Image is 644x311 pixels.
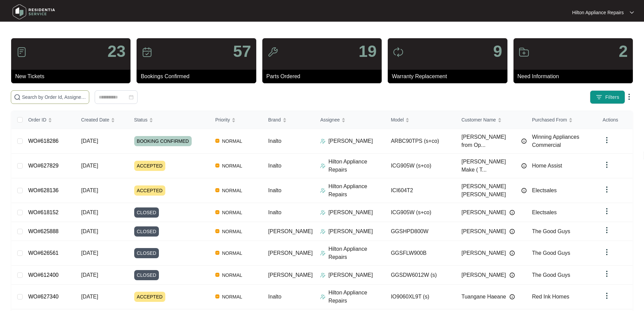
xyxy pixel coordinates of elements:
span: [PERSON_NAME] Make ( T... [461,158,518,174]
span: Order ID [28,116,46,124]
img: residentia service logo [10,2,57,22]
p: Need Information [518,72,633,81]
a: WO#627340 [28,294,58,299]
p: 23 [108,43,125,60]
span: ACCEPTED [134,292,165,302]
img: Info icon [509,229,515,234]
span: [DATE] [81,163,98,169]
img: dropdown arrow [603,226,611,234]
span: Inalto [268,294,281,299]
a: WO#626561 [28,250,58,256]
span: Created Date [81,116,109,124]
th: Brand [263,111,315,129]
th: Assignee [315,111,385,129]
img: Info icon [521,163,527,169]
span: CLOSED [134,207,159,218]
span: [PERSON_NAME] [PERSON_NAME] [461,182,518,199]
img: dropdown arrow [603,292,611,300]
p: Hilton Appliance Repairs [328,289,385,305]
p: New Tickets [15,72,130,81]
img: filter icon [596,94,602,101]
td: ICI604T2 [385,178,456,203]
img: Assigner Icon [320,210,326,215]
span: [DATE] [81,209,98,215]
span: NORMAL [219,293,245,301]
img: dropdown arrow [603,270,611,278]
p: Hilton Appliance Repairs [328,245,385,261]
span: [PERSON_NAME] [461,249,506,257]
button: filter iconFilters [590,90,625,104]
span: [PERSON_NAME] [268,228,313,234]
a: WO#618286 [28,138,58,144]
p: 2 [619,43,628,60]
span: NORMAL [219,162,245,170]
p: Warranty Replacement [392,72,507,81]
span: [PERSON_NAME] [461,271,506,279]
img: Vercel Logo [215,273,219,277]
span: Red Ink Homes [532,294,569,299]
img: Vercel Logo [215,294,219,298]
img: Assigner Icon [320,163,326,169]
td: GGSFLW900B [385,241,456,266]
img: Vercel Logo [215,163,219,168]
img: dropdown arrow [630,11,634,14]
img: Info icon [509,272,515,278]
span: ACCEPTED [134,185,165,196]
img: Vercel Logo [215,210,219,214]
a: WO#628136 [28,187,58,193]
span: Filters [605,94,619,101]
img: Assigner Icon [320,250,326,256]
a: WO#618152 [28,209,58,215]
img: dropdown arrow [625,93,633,101]
span: [PERSON_NAME] [461,208,506,217]
span: NORMAL [219,271,245,279]
span: Tuangane Haeane [461,293,506,301]
p: Bookings Confirmed [141,72,256,81]
p: [PERSON_NAME] [328,137,373,145]
img: Assigner Icon [320,294,326,299]
span: NORMAL [219,227,245,236]
img: icon [16,47,27,58]
span: ACCEPTED [134,161,165,171]
span: Electsales [532,209,557,215]
th: Customer Name [456,111,527,129]
span: CLOSED [134,270,159,280]
img: Info icon [509,294,515,299]
p: 57 [233,43,251,60]
img: Vercel Logo [215,188,219,192]
th: Created Date [76,111,129,129]
p: [PERSON_NAME] [328,227,373,236]
span: Brand [268,116,281,124]
span: NORMAL [219,186,245,195]
span: NORMAL [219,249,245,257]
span: The Good Guys [532,250,570,256]
span: Inalto [268,187,281,193]
span: BOOKING CONFIRMED [134,136,192,146]
input: Search by Order Id, Assignee Name, Customer Name, Brand and Model [22,93,86,101]
span: [DATE] [81,138,98,144]
span: Customer Name [461,116,496,124]
img: Assigner Icon [320,229,326,234]
span: CLOSED [134,248,159,258]
th: Status [129,111,210,129]
span: Status [134,116,148,124]
img: Assigner Icon [320,272,326,278]
img: Assigner Icon [320,138,326,144]
img: dropdown arrow [603,185,611,194]
span: [PERSON_NAME] [268,250,313,256]
img: Vercel Logo [215,229,219,233]
img: icon [519,47,529,58]
th: Purchased From [527,111,597,129]
th: Priority [210,111,263,129]
span: Purchased From [532,116,567,124]
img: dropdown arrow [603,136,611,144]
span: [DATE] [81,187,98,193]
td: ICG905W (s+co) [385,154,456,178]
p: [PERSON_NAME] [328,208,373,217]
p: 9 [493,43,502,60]
span: Priority [215,116,230,124]
th: Model [385,111,456,129]
td: GGSHPD800W [385,222,456,241]
span: Electsales [532,187,557,193]
p: Hilton Appliance Repairs [328,158,385,174]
